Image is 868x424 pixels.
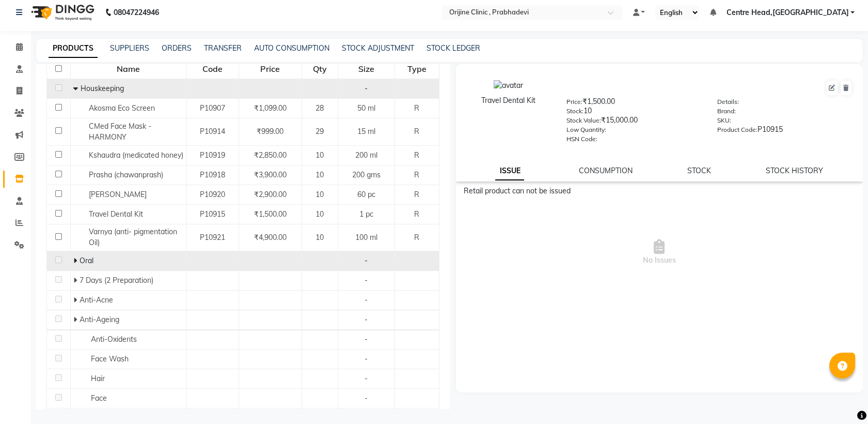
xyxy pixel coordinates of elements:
label: HSN Code: [566,134,597,144]
span: 60 pc [357,190,375,199]
span: 200 gms [352,170,381,179]
span: ₹1,099.00 [254,103,287,113]
div: 10 [566,105,702,120]
div: P10915 [717,124,853,139]
div: Qty [303,59,337,78]
a: PRODUCTS [49,39,98,58]
label: SKU: [717,116,731,125]
span: 28 [315,103,324,113]
span: Anti-Acne [80,295,113,305]
div: Retail product can not be issued [464,186,856,196]
span: 29 [315,127,324,136]
span: 10 [315,209,324,219]
label: Price: [566,97,582,107]
label: Product Code: [717,125,757,134]
span: ₹999.00 [257,127,283,136]
span: ₹1,500.00 [254,209,287,219]
span: 1 pc [359,209,373,219]
a: CONSUMPTION [579,166,633,175]
span: P10915 [200,209,225,219]
span: P10921 [200,233,225,242]
div: Code [187,59,238,78]
span: No Issues [464,201,856,304]
span: ₹2,850.00 [254,150,287,160]
span: - [365,374,368,383]
span: P10918 [200,170,225,179]
span: R [414,190,419,199]
span: 200 ml [355,150,377,160]
span: 10 [315,233,324,242]
a: SUPPLIERS [110,43,149,53]
span: - [365,295,368,305]
span: CMed Face Mask - HARMONY [89,122,151,142]
span: Hair [91,374,105,383]
div: ₹15,000.00 [566,115,702,129]
span: 10 [315,190,324,199]
label: Details: [717,97,739,107]
span: Expand Row [73,256,80,265]
span: - [365,335,368,344]
span: Expand Row [73,276,80,285]
a: TRANSFER [204,43,242,53]
span: - [365,84,368,93]
span: 15 ml [357,127,375,136]
span: Collapse Row [73,84,81,93]
div: Size [339,59,394,78]
span: Face [91,393,107,403]
div: Type [396,59,438,78]
span: 10 [315,170,324,179]
span: Akosma Eco Screen [89,103,155,113]
span: 10 [315,150,324,160]
span: 50 ml [357,103,375,113]
span: Anti-Oxidents [91,335,137,344]
span: Anti-Ageing [80,315,119,324]
span: P10914 [200,127,225,136]
span: Varnya (anti- pigmentation Oil) [89,227,177,247]
span: ₹4,900.00 [254,233,287,242]
a: ISSUE [495,162,524,180]
span: Prasha (chawanprash) [89,170,163,179]
span: - [365,354,368,364]
span: Kshaudra (medicated honey) [89,150,183,160]
div: ₹1,500.00 [566,96,702,111]
span: Expand Row [73,315,80,324]
span: ₹2,900.00 [254,190,287,199]
a: AUTO CONSUMPTION [254,43,329,53]
span: - [365,315,368,324]
span: - [365,393,368,403]
span: ₹3,900.00 [254,170,287,179]
span: R [414,209,419,219]
div: Price [240,59,301,78]
span: Centre Head,[GEOGRAPHIC_DATA] [726,7,848,18]
span: R [414,127,419,136]
span: - [365,256,368,265]
div: Travel Dental Kit [466,95,551,106]
span: R [414,170,419,179]
a: STOCK ADJUSTMENT [342,43,414,53]
span: P10920 [200,190,225,199]
a: STOCK LEDGER [427,43,480,53]
a: STOCK HISTORY [766,166,823,175]
span: R [414,103,419,113]
span: Face Wash [91,354,129,364]
span: [PERSON_NAME] [89,190,147,199]
label: Brand: [717,107,736,116]
span: R [414,150,419,160]
a: ORDERS [162,43,192,53]
span: - [365,276,368,285]
span: Oral [80,256,93,265]
span: 100 ml [355,233,377,242]
label: Stock Value: [566,116,601,125]
div: Name [71,59,186,78]
span: P10907 [200,103,225,113]
span: Houskeeping [81,84,124,93]
span: Expand Row [73,295,80,305]
label: Stock: [566,107,583,116]
label: Low Quantity: [566,125,606,134]
a: STOCK [687,166,711,175]
span: R [414,233,419,242]
span: Travel Dental Kit [89,209,143,219]
img: avatar [494,80,523,91]
span: P10919 [200,150,225,160]
span: 7 Days (2 Preparation) [80,276,153,285]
